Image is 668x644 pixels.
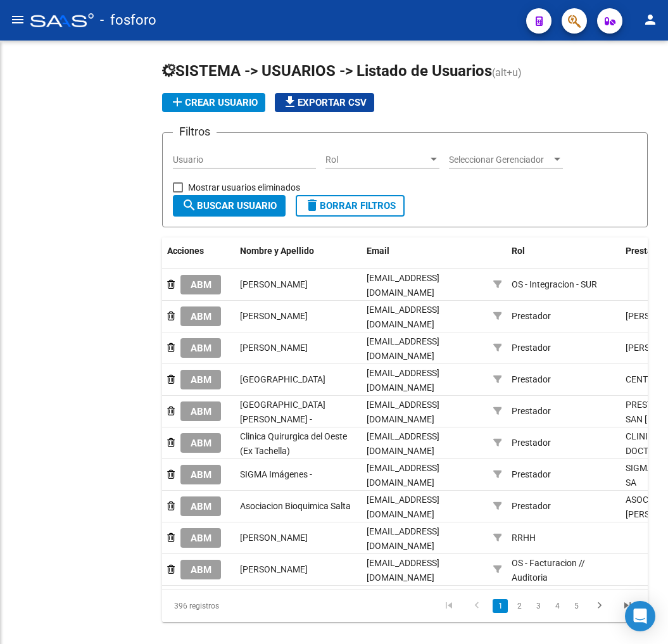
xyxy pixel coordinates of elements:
span: SIGMA Imágenes - [240,469,312,479]
div: Prestador [512,436,551,450]
button: ABM [180,401,221,421]
span: [PERSON_NAME] [240,533,308,543]
div: Prestador [512,341,551,355]
li: page 1 [491,595,510,617]
button: ABM [180,465,221,484]
li: page 3 [529,595,548,617]
div: RRHH [512,531,536,545]
div: OS - Facturacion // Auditoria [512,556,615,585]
span: [EMAIL_ADDRESS][DOMAIN_NAME] [367,273,439,298]
span: Prestador [626,246,665,256]
datatable-header-cell: Email [362,237,488,279]
span: [EMAIL_ADDRESS][DOMAIN_NAME] [367,526,439,551]
li: page 4 [548,595,567,617]
div: 396 registros [162,590,257,622]
span: Buscar Usuario [182,200,277,212]
span: Clinica Quirurgica del Oeste (Ex Tachella) [240,431,347,456]
span: Acciones [167,246,204,256]
span: Exportar CSV [282,97,367,108]
div: Prestador [512,372,551,387]
li: page 2 [510,595,529,617]
button: ABM [180,433,221,453]
button: Exportar CSV [275,93,374,112]
span: ABM [191,406,211,417]
a: 1 [493,599,508,613]
div: Prestador [512,499,551,514]
div: Prestador [512,309,551,324]
span: Asociacion Bioquimica Salta [240,501,351,511]
div: Open Intercom Messenger [625,601,655,631]
span: [EMAIL_ADDRESS][DOMAIN_NAME] [367,558,439,583]
span: [PERSON_NAME] [240,343,308,353]
span: [EMAIL_ADDRESS][DOMAIN_NAME] [367,368,439,393]
a: go to next page [588,599,612,613]
span: - fosforo [100,6,156,34]
span: [GEOGRAPHIC_DATA][PERSON_NAME] - [240,400,325,424]
span: SISTEMA -> USUARIOS -> Listado de Usuarios [162,62,492,80]
span: ABM [191,564,211,576]
mat-icon: delete [305,198,320,213]
span: ABM [191,438,211,449]
span: [EMAIL_ADDRESS][DOMAIN_NAME] [367,495,439,519]
span: [EMAIL_ADDRESS][DOMAIN_NAME] [367,400,439,424]
mat-icon: file_download [282,94,298,110]
span: [GEOGRAPHIC_DATA] [240,374,325,384]
mat-icon: person [643,12,658,27]
span: [EMAIL_ADDRESS][DOMAIN_NAME] [367,463,439,488]
a: 4 [550,599,565,613]
datatable-header-cell: Acciones [162,237,235,279]
div: OS - Integracion - SUR [512,277,597,292]
span: [PERSON_NAME] [240,311,308,321]
h3: Filtros [173,123,217,141]
li: page 5 [567,595,586,617]
button: Crear Usuario [162,93,265,112]
span: ABM [191,343,211,354]
span: Rol [325,155,428,165]
span: ABM [191,311,211,322]
button: ABM [180,528,221,548]
span: ABM [191,533,211,544]
button: Buscar Usuario [173,195,286,217]
span: ABM [191,279,211,291]
a: go to last page [615,599,640,613]
span: Rol [512,246,525,256]
button: ABM [180,275,221,294]
span: [EMAIL_ADDRESS][DOMAIN_NAME] [367,431,439,456]
span: Crear Usuario [170,97,258,108]
span: ABM [191,501,211,512]
div: Prestador [512,404,551,419]
button: ABM [180,370,221,389]
button: ABM [180,560,221,579]
span: Nombre y Apellido [240,246,314,256]
span: [PERSON_NAME] [240,279,308,289]
span: [EMAIL_ADDRESS][DOMAIN_NAME] [367,336,439,361]
a: 5 [569,599,584,613]
span: ABM [191,469,211,481]
datatable-header-cell: Nombre y Apellido [235,237,362,279]
a: 2 [512,599,527,613]
span: Borrar Filtros [305,200,396,212]
button: Borrar Filtros [296,195,405,217]
mat-icon: add [170,94,185,110]
mat-icon: search [182,198,197,213]
span: ABM [191,374,211,386]
span: Email [367,246,389,256]
button: ABM [180,496,221,516]
mat-icon: menu [10,12,25,27]
span: Mostrar usuarios eliminados [188,180,300,195]
datatable-header-cell: Rol [507,237,621,279]
button: ABM [180,306,221,326]
div: Prestador [512,467,551,482]
button: ABM [180,338,221,358]
span: Seleccionar Gerenciador [449,155,551,165]
span: [EMAIL_ADDRESS][DOMAIN_NAME] [367,305,439,329]
span: (alt+u) [492,66,522,79]
a: 3 [531,599,546,613]
a: go to first page [437,599,461,613]
span: [PERSON_NAME] [240,564,308,574]
a: go to previous page [465,599,489,613]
